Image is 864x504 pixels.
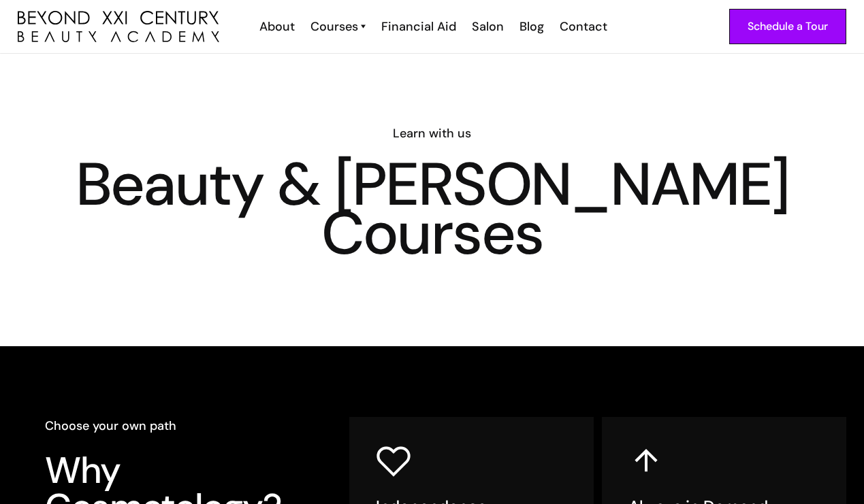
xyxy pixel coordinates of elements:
[628,443,664,479] img: up arrow
[511,18,551,35] a: Blog
[310,18,366,35] a: Courses
[463,18,511,35] a: Salon
[551,18,614,35] a: Contact
[45,417,310,435] h6: Choose your own path
[372,18,463,35] a: Financial Aid
[18,11,219,43] a: home
[748,18,828,35] div: Schedule a Tour
[560,18,607,35] div: Contact
[251,18,302,35] a: About
[381,18,456,35] div: Financial Aid
[18,11,219,43] img: beyond 21st century beauty academy logo
[18,160,846,258] h1: Beauty & [PERSON_NAME] Courses
[310,18,358,35] div: Courses
[729,9,846,44] a: Schedule a Tour
[18,124,846,142] h6: Learn with us
[519,18,544,35] div: Blog
[472,18,504,35] div: Salon
[259,18,295,35] div: About
[376,443,411,479] img: heart icon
